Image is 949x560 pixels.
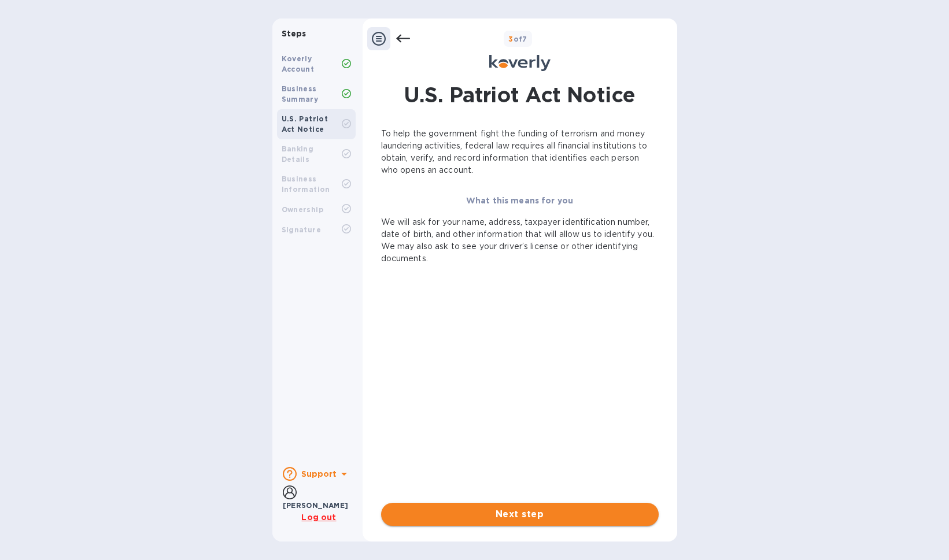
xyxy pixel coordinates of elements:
[381,216,659,265] p: We will ask for your name, address, taxpayer identification number, date of birth, and other info...
[508,35,527,43] b: of 7
[301,513,336,522] u: Log out
[508,35,513,43] span: 3
[282,114,328,133] b: U.S. Patriot Act Notice
[390,507,649,521] span: Next step
[466,196,573,205] b: What this means for you
[282,205,324,214] b: Ownership
[282,144,314,164] b: Banking Details
[282,225,322,234] b: Signature
[282,84,319,103] b: Business Summary
[282,175,330,194] b: Business Information
[283,501,349,510] b: [PERSON_NAME]
[381,128,659,176] p: To help the government fight the funding of terrorism and money laundering activities, federal la...
[301,469,337,479] b: Support
[404,80,635,109] h1: U.S. Patriot Act Notice
[381,503,659,526] button: Next step
[282,29,307,38] b: Steps
[282,54,315,73] b: Koverly Account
